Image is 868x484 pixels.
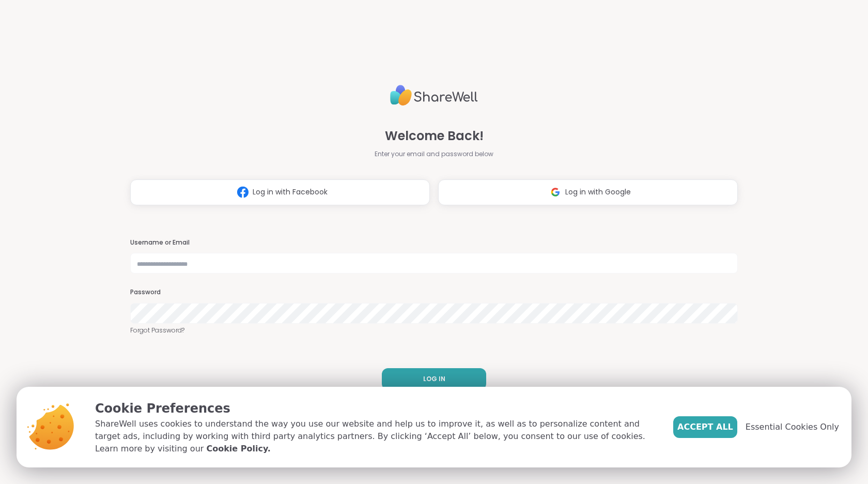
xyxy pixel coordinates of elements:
span: Accept All [677,421,733,433]
a: Forgot Password? [130,326,738,335]
span: Welcome Back! [385,127,484,145]
p: Cookie Preferences [95,399,657,418]
span: Log in with Facebook [253,187,328,198]
span: Enter your email and password below [375,149,493,159]
span: Log in with Google [565,187,631,198]
img: ShareWell Logo [390,81,478,110]
a: Cookie Policy. [206,443,270,455]
button: Log in with Google [438,179,738,205]
img: ShareWell Logomark [546,183,565,202]
button: Accept All [673,416,737,438]
button: Log in with Facebook [130,179,430,205]
button: LOG IN [382,368,486,390]
span: Essential Cookies Only [746,421,839,433]
h3: Password [130,288,738,297]
h3: Username or Email [130,238,738,247]
span: LOG IN [423,374,445,384]
p: ShareWell uses cookies to understand the way you use our website and help us to improve it, as we... [95,418,657,455]
img: ShareWell Logomark [233,183,253,202]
